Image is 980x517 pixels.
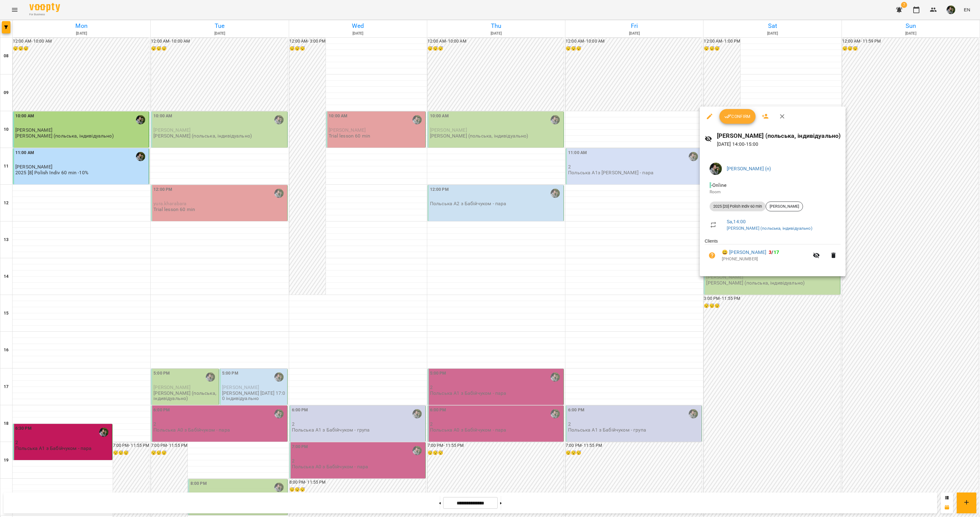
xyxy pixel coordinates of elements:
h6: [PERSON_NAME] (польська, індивідуально) [717,131,841,141]
span: [PERSON_NAME] [766,204,803,209]
button: Confirm [719,109,756,124]
a: [PERSON_NAME] (польська, індивідуально) [727,226,812,231]
span: - Online [710,182,728,188]
a: 😀 [PERSON_NAME] [722,249,766,256]
div: [PERSON_NAME] [766,202,803,211]
span: Confirm [724,113,751,120]
button: Unpaid. Bill the attendance? [705,248,719,263]
span: 2025 [20] Polish Indiv 60 min [710,204,766,209]
img: 70cfbdc3d9a863d38abe8aa8a76b24f3.JPG [710,163,722,175]
p: Room [710,189,836,195]
p: [DATE] 14:00 - 15:00 [717,141,841,148]
ul: Clients [705,238,841,269]
p: [PHONE_NUMBER] [722,256,809,262]
span: 17 [774,249,779,255]
a: Sa , 14:00 [727,219,746,225]
b: / [769,249,779,255]
span: 3 [769,249,771,255]
a: [PERSON_NAME] (п) [727,166,771,172]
